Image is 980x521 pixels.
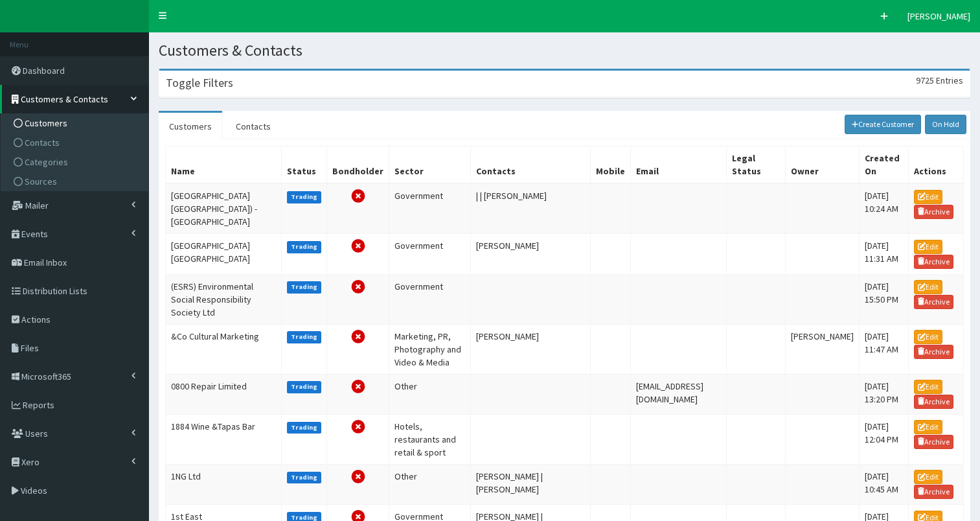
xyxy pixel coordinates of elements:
[859,146,908,184] th: Created On
[25,117,67,129] span: Customers
[726,146,785,184] th: Legal Status
[159,42,970,59] h1: Customers & Contacts
[845,115,922,134] a: Create Customer
[166,414,282,464] td: 1884 Wine &Tapas Bar
[166,374,282,414] td: 0800 Repair Limited
[25,176,57,187] span: Sources
[23,65,65,76] span: Dashboard
[914,255,954,269] a: Archive
[389,414,471,464] td: Hotels, restaurants and retail & sport
[389,464,471,504] td: Other
[166,324,282,374] td: &Co Cultural Marketing
[21,93,108,105] span: Customers & Contacts
[389,234,471,274] td: Government
[21,485,47,496] span: Videos
[23,399,54,411] span: Reports
[4,133,148,152] a: Contacts
[908,146,963,184] th: Actions
[166,146,282,184] th: Name
[389,274,471,324] td: Government
[25,428,48,439] span: Users
[859,374,908,414] td: [DATE] 13:20 PM
[914,345,954,359] a: Archive
[287,422,322,434] label: Trading
[914,380,942,394] a: Edit
[914,330,942,344] a: Edit
[785,324,859,374] td: [PERSON_NAME]
[159,113,222,140] a: Customers
[916,75,934,86] span: 9725
[859,414,908,464] td: [DATE] 12:04 PM
[4,113,148,133] a: Customers
[914,240,942,254] a: Edit
[25,200,49,211] span: Mailer
[225,113,281,140] a: Contacts
[389,324,471,374] td: Marketing, PR, Photography and Video & Media
[287,381,322,393] label: Trading
[389,183,471,234] td: Government
[914,485,954,499] a: Archive
[4,172,148,191] a: Sources
[785,146,859,184] th: Owner
[166,183,282,234] td: [GEOGRAPHIC_DATA] [GEOGRAPHIC_DATA]) - [GEOGRAPHIC_DATA]
[925,115,966,134] a: On Hold
[166,464,282,504] td: 1NG Ltd
[907,10,970,22] span: [PERSON_NAME]
[389,374,471,414] td: Other
[471,234,591,274] td: [PERSON_NAME]
[859,183,908,234] td: [DATE] 10:24 AM
[859,274,908,324] td: [DATE] 15:50 PM
[287,191,322,203] label: Trading
[914,205,954,219] a: Archive
[471,324,591,374] td: [PERSON_NAME]
[914,190,942,204] a: Edit
[471,464,591,504] td: [PERSON_NAME] | [PERSON_NAME]
[25,137,60,148] span: Contacts
[914,395,954,409] a: Archive
[23,285,87,297] span: Distribution Lists
[287,472,322,483] label: Trading
[166,77,233,89] h3: Toggle Filters
[936,75,963,86] span: Entries
[281,146,327,184] th: Status
[471,183,591,234] td: | | [PERSON_NAME]
[24,257,67,268] span: Email Inbox
[631,374,727,414] td: [EMAIL_ADDRESS][DOMAIN_NAME]
[166,234,282,274] td: [GEOGRAPHIC_DATA] [GEOGRAPHIC_DATA]
[631,146,727,184] th: Email
[389,146,471,184] th: Sector
[21,371,71,382] span: Microsoft365
[25,156,68,168] span: Categories
[914,470,942,484] a: Edit
[327,146,389,184] th: Bondholder
[21,314,51,325] span: Actions
[21,456,40,468] span: Xero
[859,464,908,504] td: [DATE] 10:45 AM
[914,295,954,309] a: Archive
[914,280,942,294] a: Edit
[471,146,591,184] th: Contacts
[859,234,908,274] td: [DATE] 11:31 AM
[287,241,322,253] label: Trading
[859,324,908,374] td: [DATE] 11:47 AM
[287,281,322,293] label: Trading
[21,228,48,240] span: Events
[287,331,322,343] label: Trading
[4,152,148,172] a: Categories
[914,435,954,449] a: Archive
[21,342,39,354] span: Files
[591,146,631,184] th: Mobile
[166,274,282,324] td: (ESRS) Environmental Social Responsibility Society Ltd
[914,420,942,434] a: Edit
